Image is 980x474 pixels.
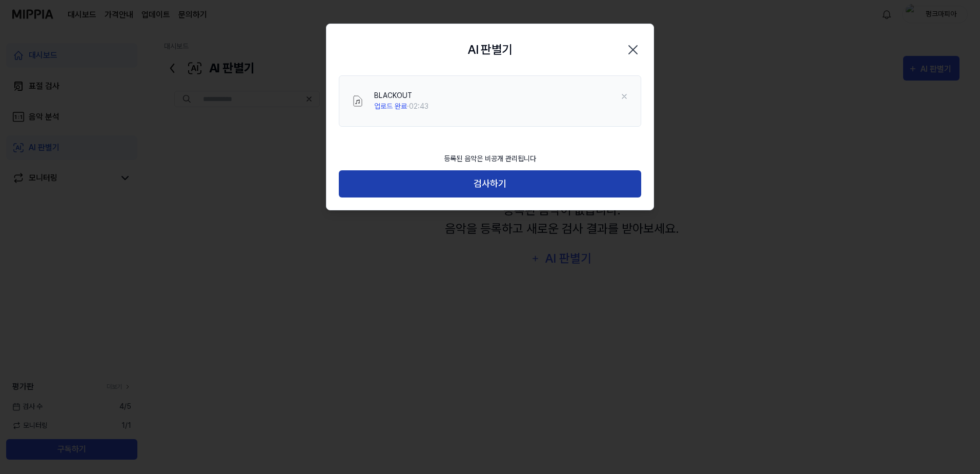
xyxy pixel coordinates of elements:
[374,90,428,101] div: BLACKOUT
[339,170,641,197] button: 검사하기
[352,95,364,107] img: File Select
[374,102,407,110] span: 업로드 완료
[467,41,512,59] h2: AI 판별기
[374,101,428,112] div: · 02:43
[438,147,542,170] div: 등록된 음악은 비공개 관리됩니다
